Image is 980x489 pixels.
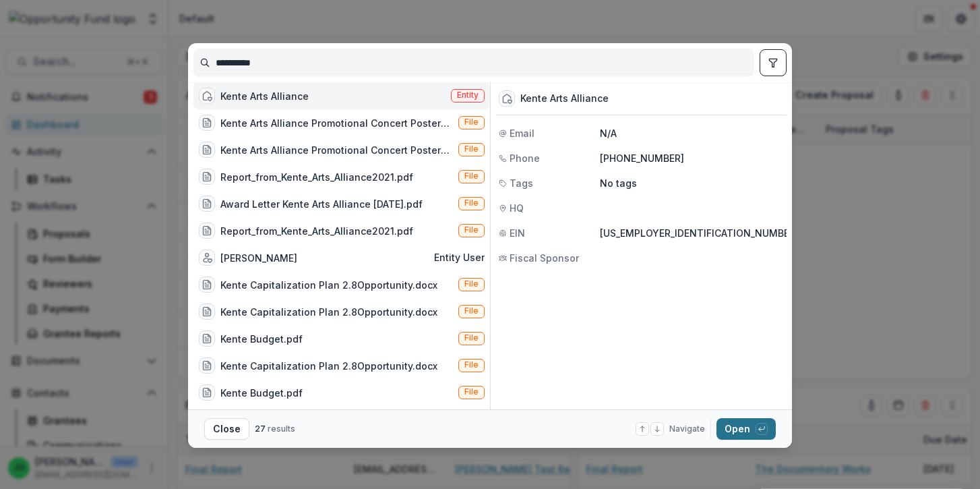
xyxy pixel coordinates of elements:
[464,117,479,127] span: File
[716,418,776,440] button: Open
[220,386,303,400] div: Kente Budget.pdf
[220,197,423,211] div: Award Letter Kente Arts Alliance [DATE].pdf
[464,279,479,289] span: File
[600,151,784,165] p: [PHONE_NUMBER]
[464,198,479,208] span: File
[220,89,309,103] div: Kente Arts Alliance
[220,332,303,346] div: Kente Budget.pdf
[220,170,413,184] div: Report_from_Kente_Arts_Alliance2021.pdf
[220,116,453,130] div: Kente Arts Alliance Promotional Concert Posters.pdf
[464,144,479,154] span: File
[510,126,534,140] span: Email
[434,252,485,264] span: Entity user
[220,278,437,292] div: Kente Capitalization Plan 2.8Opportunity.docx
[220,251,297,265] div: [PERSON_NAME]
[510,251,579,265] span: Fiscal Sponsor
[510,176,533,190] span: Tags
[220,359,437,373] div: Kente Capitalization Plan 2.8Opportunity.docx
[510,226,525,240] span: EIN
[220,224,413,238] div: Report_from_Kente_Arts_Alliance2021.pdf
[600,176,637,190] p: No tags
[464,333,479,343] span: File
[220,143,453,157] div: Kente Arts Alliance Promotional Concert Posters.pdf
[464,306,479,316] span: File
[510,201,524,215] span: HQ
[464,387,479,397] span: File
[600,226,799,240] p: [US_EMPLOYER_IDENTIFICATION_NUMBER]
[255,424,266,434] span: 27
[510,151,540,165] span: Phone
[464,225,479,235] span: File
[600,126,784,140] p: N/A
[268,424,295,434] span: results
[760,49,787,76] button: toggle filters
[204,418,249,440] button: Close
[669,423,705,435] span: Navigate
[220,305,437,319] div: Kente Capitalization Plan 2.8Opportunity.docx
[464,360,479,370] span: File
[520,93,609,105] div: Kente Arts Alliance
[464,171,479,181] span: File
[457,90,479,100] span: Entity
